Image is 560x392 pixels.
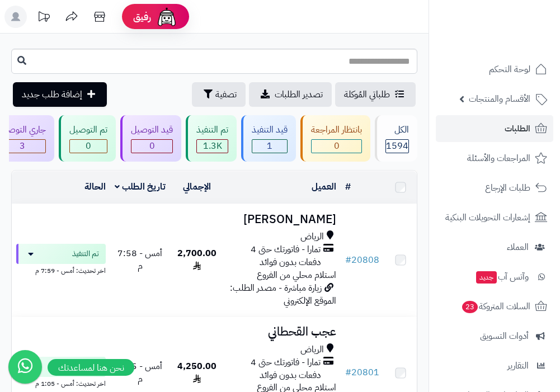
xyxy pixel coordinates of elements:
[252,140,287,153] span: 1
[445,210,530,225] span: إشعارات التحويلات البنكية
[345,180,351,193] a: #
[131,140,172,153] span: 0
[436,115,553,142] a: الطلبات
[507,239,529,255] span: العملاء
[192,82,246,107] button: تصفية
[22,88,82,101] span: إضافة طلب جديد
[131,124,173,136] div: قيد التوصيل
[57,115,118,162] a: تم التوصيل 0
[311,124,362,136] div: بانتظار المراجعة
[117,360,162,386] span: أمس - 1:05 م
[215,88,237,101] span: تصفية
[117,247,162,273] span: أمس - 7:58 م
[197,140,228,153] div: 1319
[485,180,530,196] span: طلبات الإرجاع
[69,124,107,136] div: تم التوصيل
[133,10,151,23] span: رفيق
[257,268,336,282] span: استلام محلي من الفروع
[436,323,553,350] a: أدوات التسويق
[72,248,99,259] span: تم التنفيذ
[84,180,106,193] a: الحالة
[300,230,324,243] span: الرياض
[249,82,332,107] a: تصدير الطلبات
[480,328,529,344] span: أدوات التسويق
[373,115,420,162] a: الكل1594
[436,263,553,290] a: وآتس آبجديد
[228,325,337,338] h3: عجب القحطاني
[484,9,549,32] img: logo-2.png
[183,115,239,162] a: تم التنفيذ 1.3K
[436,204,553,231] a: إشعارات التحويلات البنكية
[183,180,211,193] a: الإجمالي
[475,269,529,285] span: وآتس آب
[118,115,183,162] a: قيد التوصيل 0
[469,91,530,107] span: الأقسام والمنتجات
[177,360,217,386] span: 4,250.00
[16,264,106,276] div: اخر تحديث: أمس - 7:59 م
[196,124,228,136] div: تم التنفيذ
[345,253,351,267] span: #
[298,115,373,162] a: بانتظار المراجعة 0
[312,180,336,193] a: العميل
[436,174,553,201] a: طلبات الإرجاع
[335,82,416,107] a: طلباتي المُوكلة
[16,377,106,389] div: اخر تحديث: أمس - 1:05 م
[345,253,379,267] a: #20808
[507,358,529,374] span: التقارير
[476,271,497,284] span: جديد
[436,234,553,261] a: العملاء
[156,6,178,28] img: ai-face.png
[436,293,553,320] a: السلات المتروكة23
[230,281,336,308] span: زيارة مباشرة - مصدر الطلب: الموقع الإلكتروني
[13,82,107,107] a: إضافة طلب جديد
[462,300,479,314] span: 23
[345,366,379,379] a: #20801
[345,366,351,379] span: #
[505,121,530,136] span: الطلبات
[436,56,553,83] a: لوحة التحكم
[385,124,409,136] div: الكل
[177,247,217,273] span: 2,700.00
[300,343,324,356] span: الرياض
[30,6,58,31] a: تحديثات المنصة
[275,88,323,101] span: تصدير الطلبات
[228,356,321,382] span: تمارا - فاتورتك حتى 4 دفعات بدون فوائد
[436,145,553,172] a: المراجعات والأسئلة
[489,62,530,77] span: لوحة التحكم
[70,140,107,153] span: 0
[228,243,321,269] span: تمارا - فاتورتك حتى 4 دفعات بدون فوائد
[312,140,361,153] span: 0
[461,299,530,314] span: السلات المتروكة
[386,140,408,153] span: 1594
[228,213,337,226] h3: [PERSON_NAME]
[115,180,166,193] a: تاريخ الطلب
[467,150,530,166] span: المراجعات والأسئلة
[344,88,390,101] span: طلباتي المُوكلة
[252,124,288,136] div: قيد التنفيذ
[436,352,553,379] a: التقارير
[197,140,228,153] span: 1.3K
[239,115,298,162] a: قيد التنفيذ 1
